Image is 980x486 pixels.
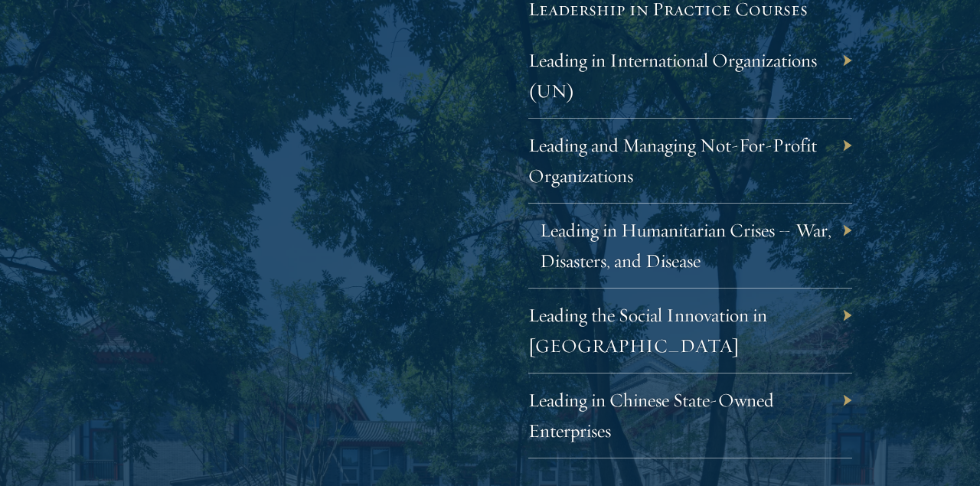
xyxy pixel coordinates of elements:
a: Leading in International Organizations (UN) [528,48,817,103]
a: Leading the Social Innovation in [GEOGRAPHIC_DATA] [528,303,767,357]
a: Leading in Humanitarian Crises – War, Disasters, and Disease [540,218,831,272]
a: Leading in Chinese State-Owned Enterprises [528,388,774,442]
a: Leading and Managing Not-For-Profit Organizations [528,133,817,188]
